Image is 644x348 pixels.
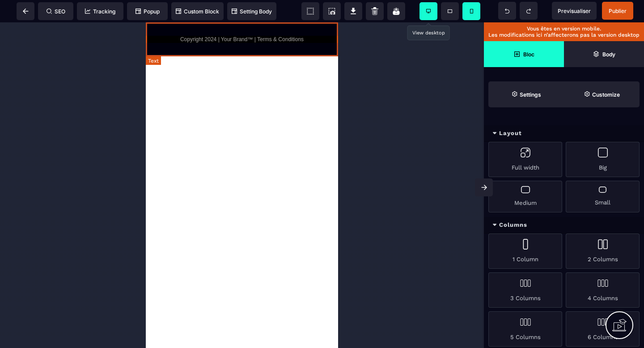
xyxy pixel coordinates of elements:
div: Big [566,142,640,177]
div: Columns [484,217,644,233]
strong: Settings [520,91,541,98]
div: Layout [484,125,644,142]
p: Les modifications ici n’affecterons pas la version desktop [488,32,640,38]
div: 5 Columns [488,311,562,347]
p: Vous êtes en version mobile. [488,25,640,32]
span: Setting Body [232,8,272,15]
div: Full width [488,142,562,177]
span: Open Style Manager [564,81,640,107]
span: Publier [609,8,627,14]
span: Tracking [85,8,115,15]
span: Custom Block [176,8,219,15]
span: Open Blocks [484,41,564,67]
span: Settings [488,81,564,107]
div: 1 Column [488,233,562,269]
div: Medium [488,181,562,212]
strong: Body [602,51,615,58]
strong: Customize [592,91,620,98]
span: Screenshot [323,2,341,20]
div: 2 Columns [566,233,640,269]
span: Popup [136,8,160,15]
div: 3 Columns [488,272,562,308]
span: Previsualiser [558,8,591,14]
div: 6 Columns [566,311,640,347]
span: SEO [47,8,65,15]
strong: Bloc [523,51,534,58]
div: 4 Columns [566,272,640,308]
span: Preview [552,2,597,20]
div: Small [566,181,640,212]
span: Open Layer Manager [564,41,644,67]
span: View components [301,2,319,20]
